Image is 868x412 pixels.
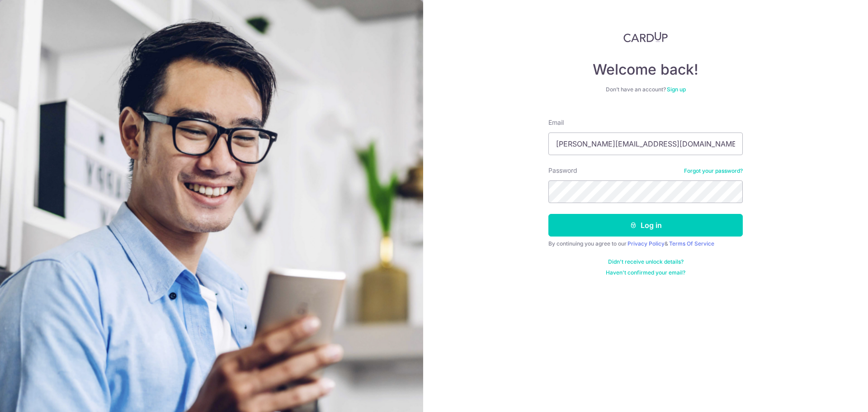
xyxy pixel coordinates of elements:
[548,61,743,79] h4: Welcome back!
[548,133,743,155] input: Enter your Email
[667,86,686,93] a: Sign up
[684,167,743,175] a: Forgot your password?
[548,214,743,237] button: Log in
[669,240,714,247] a: Terms Of Service
[548,86,743,93] div: Don’t have an account?
[606,269,685,276] a: Haven't confirmed your email?
[548,166,577,175] label: Password
[627,240,665,247] a: Privacy Policy
[608,258,684,265] a: Didn't receive unlock details?
[623,32,668,43] img: CardUp Logo
[548,240,743,247] div: By continuing you agree to our &
[548,118,564,127] label: Email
